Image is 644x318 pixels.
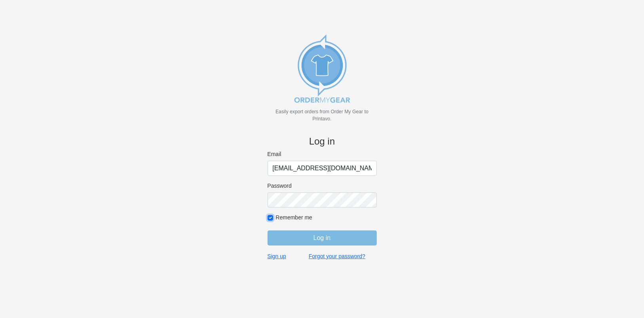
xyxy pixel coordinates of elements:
[283,29,362,108] img: new_omg_export_logo-652582c309f788888370c3373ec495a74b7b3fc93c8838f76510ecd25890bcc4.png
[268,182,377,189] label: Password
[268,136,377,147] h4: Log in
[276,214,377,221] label: Remember me
[268,230,377,246] input: Log in
[268,253,286,260] a: Sign up
[309,253,365,260] a: Forgot your password?
[268,108,377,122] p: Easily export orders from Order My Gear to Printavo.
[268,150,377,158] label: Email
